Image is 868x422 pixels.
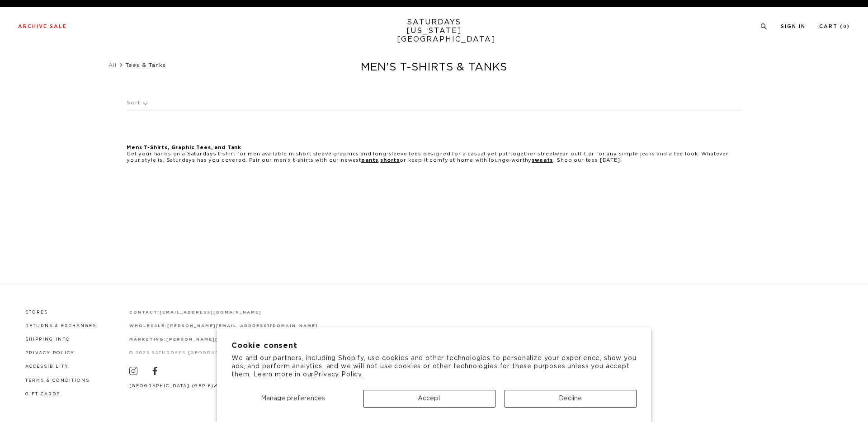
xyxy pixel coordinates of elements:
a: Stores [25,310,48,314]
a: Returns & Exchanges [25,324,96,328]
p: Sort [127,93,147,113]
a: sweats [532,158,553,163]
b: Mens T-Shirts, Graphic Tees, and Tank [127,145,241,150]
a: SATURDAYS[US_STATE][GEOGRAPHIC_DATA] [397,18,472,44]
button: Accept [363,390,495,408]
button: Manage preferences [231,390,354,408]
a: Cart (0) [819,24,850,29]
a: [EMAIL_ADDRESS][DOMAIN_NAME] [160,310,261,314]
strong: contact: [129,310,160,314]
a: Privacy Policy [25,351,75,355]
strong: wholesale: [129,324,168,328]
a: All [108,62,117,68]
p: We and our partners, including Shopify, use cookies and other technologies to personalize your ex... [231,354,637,379]
span: Manage preferences [261,395,325,402]
a: pants [361,158,378,163]
a: Archive Sale [18,24,67,29]
strong: marketing: [129,338,167,342]
a: [PERSON_NAME][EMAIL_ADDRESS][DOMAIN_NAME] [166,338,317,342]
a: Terms & Conditions [25,379,90,383]
a: Privacy Policy [314,371,362,378]
p: © 2025 Saturdays [GEOGRAPHIC_DATA] [129,350,318,356]
span: Tees & Tanks [126,62,166,68]
button: Decline [505,390,637,408]
a: [PERSON_NAME][EMAIL_ADDRESS][DOMAIN_NAME] [167,324,318,328]
a: shorts [380,158,400,163]
a: Shipping Info [25,338,71,342]
button: [GEOGRAPHIC_DATA] (GBP £) [129,383,220,389]
small: 0 [843,25,847,29]
a: Accessibility [25,365,69,369]
h2: Cookie consent [231,342,637,350]
a: Gift Cards [25,392,60,396]
a: Sign In [781,24,806,29]
div: Get your hands on a Saturdays t-shirt for men available in short sleeve graphics and long-sleeve ... [118,136,750,173]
